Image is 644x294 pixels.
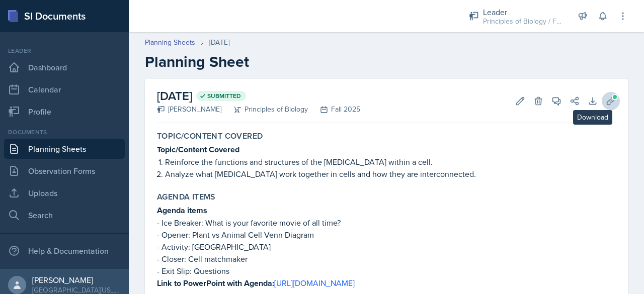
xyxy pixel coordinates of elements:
[165,168,616,180] p: Analyze what [MEDICAL_DATA] work together in cells and how they are interconnected.
[157,265,616,277] p: - Exit Slip: Questions
[4,139,125,159] a: Planning Sheets
[4,183,125,203] a: Uploads
[157,144,239,155] strong: Topic/Content Covered
[157,241,616,253] p: - Activity: [GEOGRAPHIC_DATA]
[32,275,121,285] div: [PERSON_NAME]
[483,16,563,27] div: Principles of Biology / Fall 2025
[4,79,125,100] a: Calendar
[157,217,616,229] p: - Ice Breaker: What is your favorite movie of all time?
[4,46,125,55] div: Leader
[157,205,207,216] strong: Agenda items
[584,92,602,110] button: Download
[4,161,125,181] a: Observation Forms
[145,37,195,48] a: Planning Sheets
[209,37,229,48] div: [DATE]
[157,253,616,265] p: - Closer: Cell matchmaker
[145,53,628,71] h2: Planning Sheet
[4,241,125,261] div: Help & Documentation
[4,128,125,137] div: Documents
[165,156,616,168] p: Reinforce the functions and structures of the [MEDICAL_DATA] within a cell.
[157,104,221,115] div: [PERSON_NAME]
[157,277,274,289] strong: Link to PowerPoint with Agenda:
[483,6,563,18] div: Leader
[221,104,308,115] div: Principles of Biology
[157,131,263,141] label: Topic/Content Covered
[274,277,355,288] a: [URL][DOMAIN_NAME]
[4,57,125,77] a: Dashboard
[157,192,216,202] label: Agenda items
[308,104,360,115] div: Fall 2025
[4,205,125,225] a: Search
[157,87,360,105] h2: [DATE]
[157,229,616,241] p: - Opener: Plant vs Animal Cell Venn Diagram
[4,102,125,122] a: Profile
[207,92,241,100] span: Submitted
